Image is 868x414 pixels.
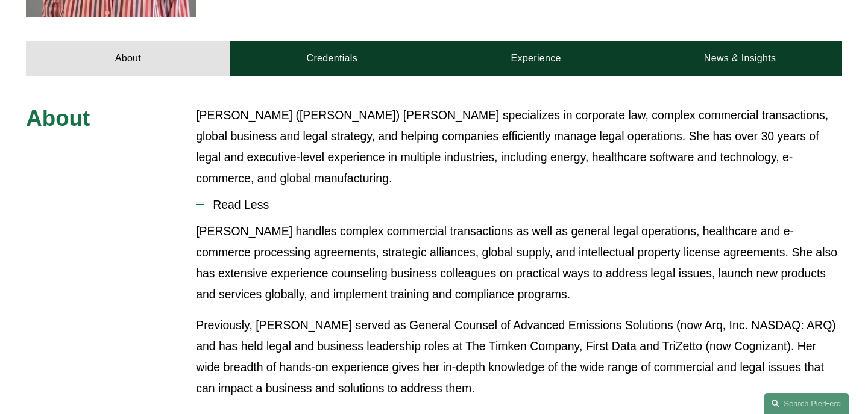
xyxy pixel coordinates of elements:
a: Search this site [764,393,849,414]
div: Read Less [196,221,842,408]
p: Previously, [PERSON_NAME] served as General Counsel of Advanced Emissions Solutions (now Arq, Inc... [196,315,842,399]
a: News & Insights [638,41,841,76]
span: Read Less [204,198,842,212]
a: About [26,41,230,76]
p: [PERSON_NAME] ([PERSON_NAME]) [PERSON_NAME] specializes in corporate law, complex commercial tran... [196,105,842,189]
button: Read Less [196,189,842,221]
span: About [26,106,90,131]
a: Experience [434,41,638,76]
a: Credentials [230,41,434,76]
p: [PERSON_NAME] handles complex commercial transactions as well as general legal operations, health... [196,221,842,305]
